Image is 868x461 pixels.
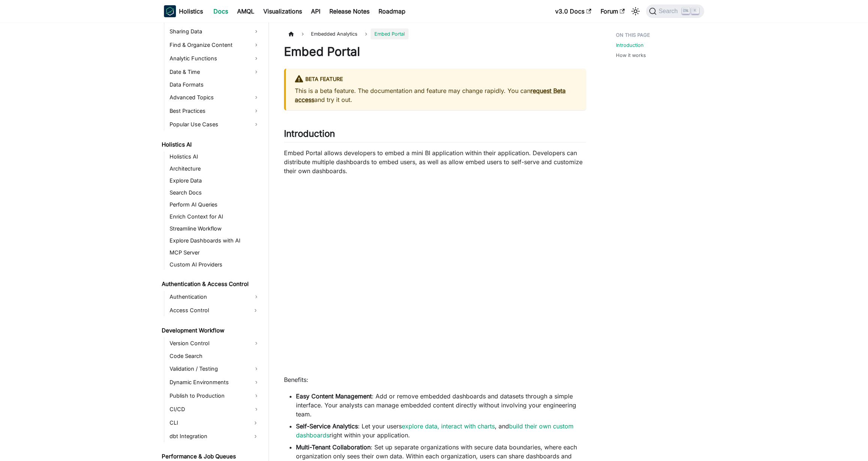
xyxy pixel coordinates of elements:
[167,291,262,303] a: Authentication
[295,86,577,104] p: This is a beta feature. The documentation and feature may change rapidly. You can and try it out.
[284,44,586,59] h1: Embed Portal
[295,87,566,103] a: request Beta access
[167,259,262,270] a: Custom AI Providers
[374,5,410,17] a: Roadmap
[284,183,586,364] iframe: YouTube video player
[284,375,586,384] p: Benefits:
[296,422,574,439] a: build their own custom dashboards
[167,376,262,388] a: Dynamic Environments
[167,351,262,361] a: Code Search
[167,247,262,258] a: MCP Server
[296,422,586,440] li: : Let your users , and right within your application.
[646,4,704,18] button: Search (Ctrl+K)
[159,325,262,336] a: Development Workflow
[167,79,262,90] a: Data Formats
[167,223,262,234] a: Streamline Workflow
[551,5,596,17] a: v3.0 Docs
[249,304,262,316] button: Expand sidebar category 'Access Control'
[167,199,262,210] a: Perform AI Queries
[284,148,586,175] p: Embed Portal allows developers to embed a mini BI application within their application. Developer...
[167,304,249,316] a: Access Control
[325,5,374,17] a: Release Notes
[167,66,262,78] a: Date & Time
[167,39,262,51] a: Find & Organize Content
[307,28,361,39] span: Embedded Analytics
[167,235,262,246] a: Explore Dashboards with AI
[167,187,262,198] a: Search Docs
[156,22,269,461] nav: Docs sidebar
[167,417,249,429] a: CLI
[167,151,262,162] a: Holistics AI
[284,28,586,39] nav: Breadcrumbs
[159,139,262,150] a: Holistics AI
[167,175,262,186] a: Explore Data
[167,390,262,402] a: Publish to Production
[296,443,371,451] strong: Multi-Tenant Collaboration
[296,422,358,430] strong: Self-Service Analytics
[167,163,262,174] a: Architecture
[596,5,629,17] a: Forum
[209,5,233,17] a: Docs
[167,363,262,375] a: Validation / Testing
[295,75,577,84] div: BETA FEATURE
[167,105,262,117] a: Best Practices
[402,422,495,430] a: explore data, interact with charts
[167,211,262,222] a: Enrich Context for AI
[629,5,641,17] button: Switch between dark and light mode (currently light mode)
[284,128,586,142] h2: Introduction
[259,5,306,17] a: Visualizations
[249,417,262,429] button: Expand sidebar category 'CLI'
[284,28,298,39] a: Home page
[167,91,262,103] a: Advanced Topics
[656,8,682,15] span: Search
[296,392,586,419] li: : Add or remove embedded dashboards and datasets through a simple interface. Your analysts can ma...
[167,403,262,415] a: CI/CD
[371,28,408,39] span: Embed Portal
[167,337,262,349] a: Version Control
[691,7,699,14] kbd: K
[306,5,325,17] a: API
[296,392,372,400] strong: Easy Content Management
[179,7,203,16] b: Holistics
[164,5,176,17] img: Holistics
[159,279,262,289] a: Authentication & Access Control
[167,430,249,442] a: dbt Integration
[167,118,262,130] a: Popular Use Cases
[616,42,644,49] a: Introduction
[167,25,262,37] a: Sharing Data
[167,52,262,64] a: Analytic Functions
[233,5,259,17] a: AMQL
[616,52,646,59] a: How it works
[164,5,203,17] a: HolisticsHolistics
[249,430,262,442] button: Expand sidebar category 'dbt Integration'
